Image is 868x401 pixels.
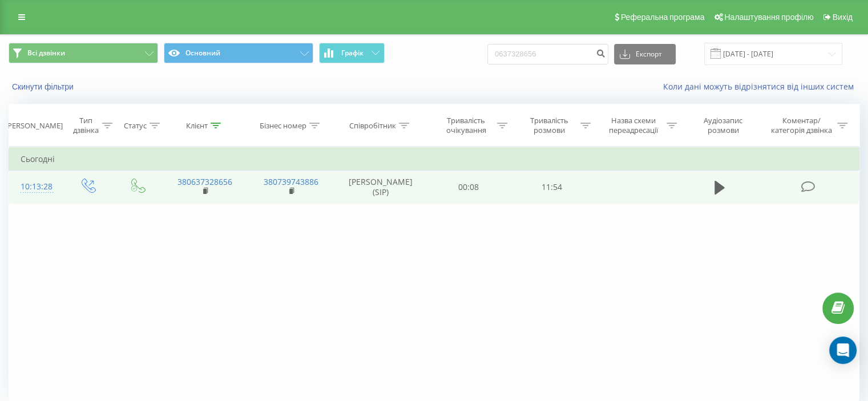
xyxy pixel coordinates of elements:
td: [PERSON_NAME] (SIP) [334,171,427,204]
div: Тип дзвінка [72,116,99,135]
span: Графік [341,49,364,57]
div: Назва схеми переадресації [604,116,664,135]
div: Аудіозапис розмови [690,116,757,135]
span: Реферальна програма [621,13,705,22]
button: Скинути фільтри [9,82,79,92]
button: Графік [319,43,385,63]
div: Тривалість розмови [520,116,578,135]
span: Налаштування профілю [724,13,813,22]
td: Сьогодні [9,148,859,171]
button: Експорт [614,44,676,64]
a: 380739743886 [264,176,318,187]
button: Основний [164,43,313,63]
div: Статус [124,121,147,131]
div: Клієнт [186,121,208,131]
div: Бізнес номер [260,121,306,131]
button: Всі дзвінки [9,43,158,63]
input: Пошук за номером [487,44,608,64]
div: Співробітник [349,121,396,131]
div: Коментар/категорія дзвінка [768,116,834,135]
span: Вихід [833,13,853,22]
span: Всі дзвінки [27,48,65,58]
div: 10:13:28 [21,176,51,198]
td: 11:54 [510,171,593,204]
div: Тривалість очікування [438,116,495,135]
a: 380637328656 [177,176,232,187]
div: Open Intercom Messenger [829,337,857,364]
a: Коли дані можуть відрізнятися вiд інших систем [663,81,859,92]
div: [PERSON_NAME] [5,121,63,131]
td: 00:08 [427,171,510,204]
